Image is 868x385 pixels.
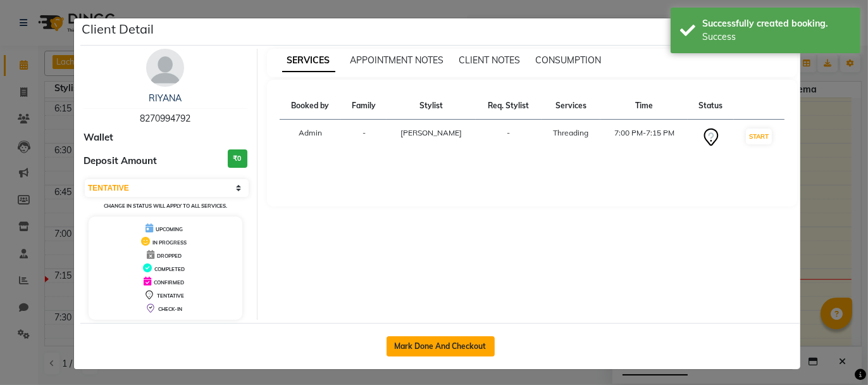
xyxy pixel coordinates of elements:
[82,20,154,39] h5: Client Detail
[600,120,688,156] td: 7:00 PM-7:15 PM
[149,92,182,104] a: RIYANA
[702,30,851,44] div: Success
[280,120,342,156] td: Admin
[156,226,183,232] span: UPCOMING
[387,92,476,120] th: Stylist
[400,128,462,137] span: [PERSON_NAME]
[158,306,182,312] span: CHECK-IN
[84,154,157,168] span: Deposit Amount
[476,92,542,120] th: Req. Stylist
[140,113,190,124] span: 8270994792
[341,92,387,120] th: Family
[350,54,444,66] span: APPOINTMENT NOTES
[152,239,187,246] span: IN PROGRESS
[157,253,182,259] span: DROPPED
[542,92,600,120] th: Services
[228,149,247,168] h3: ₹0
[154,266,185,272] span: COMPLETED
[154,279,184,286] span: CONFIRMED
[549,127,593,139] div: Threading
[387,336,495,357] button: Mark Done And Checkout
[84,130,113,145] span: Wallet
[476,120,542,156] td: -
[104,203,227,209] small: Change in status will apply to all services.
[146,49,184,87] img: avatar
[688,92,733,120] th: Status
[280,92,342,120] th: Booked by
[536,54,602,66] span: CONSUMPTION
[459,54,521,66] span: CLIENT NOTES
[282,49,335,72] span: SERVICES
[600,92,688,120] th: Time
[746,129,772,144] button: START
[157,293,184,299] span: TENTATIVE
[341,120,387,156] td: -
[702,17,851,30] div: Successfully created booking.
